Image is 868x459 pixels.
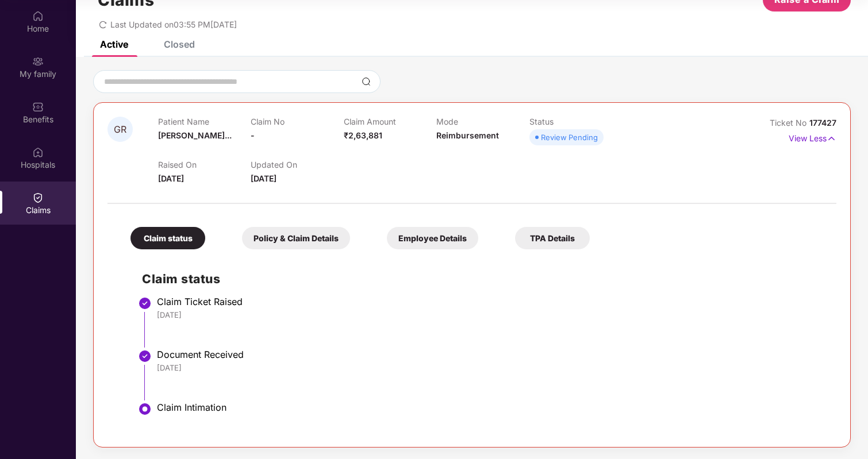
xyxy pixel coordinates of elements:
span: Ticket No [770,118,809,128]
div: Claim status [130,227,205,249]
div: Active [100,38,128,50]
div: Review Pending [541,132,598,143]
span: Last Updated on 03:55 PM[DATE] [110,20,237,29]
p: View Less [789,129,836,145]
span: Reimbursement [436,130,499,140]
div: Closed [164,38,195,50]
p: Mode [436,117,529,126]
p: Claim No [251,117,343,126]
div: TPA Details [515,227,590,249]
img: svg+xml;base64,PHN2ZyBpZD0iU3RlcC1Eb25lLTMyeDMyIiB4bWxucz0iaHR0cDovL3d3dy53My5vcmcvMjAwMC9zdmciIH... [138,296,152,310]
div: Claim Intimation [157,402,825,413]
img: svg+xml;base64,PHN2ZyB4bWxucz0iaHR0cDovL3d3dy53My5vcmcvMjAwMC9zdmciIHdpZHRoPSIxNyIgaGVpZ2h0PSIxNy... [827,132,836,145]
img: svg+xml;base64,PHN2ZyBpZD0iQ2xhaW0iIHhtbG5zPSJodHRwOi8vd3d3LnczLm9yZy8yMDAwL3N2ZyIgd2lkdGg9IjIwIi... [32,192,44,203]
div: Document Received [157,349,825,360]
img: svg+xml;base64,PHN2ZyBpZD0iU3RlcC1BY3RpdmUtMzJ4MzIiIHhtbG5zPSJodHRwOi8vd3d3LnczLm9yZy8yMDAwL3N2Zy... [138,402,152,416]
div: [DATE] [157,362,825,373]
span: - [251,130,255,140]
p: Raised On [158,160,251,169]
span: GR [114,125,126,134]
img: svg+xml;base64,PHN2ZyB3aWR0aD0iMjAiIGhlaWdodD0iMjAiIHZpZXdCb3g9IjAgMCAyMCAyMCIgZmlsbD0ibm9uZSIgeG... [32,56,44,67]
div: [DATE] [157,310,825,320]
img: svg+xml;base64,PHN2ZyBpZD0iU2VhcmNoLTMyeDMyIiB4bWxucz0iaHR0cDovL3d3dy53My5vcmcvMjAwMC9zdmciIHdpZH... [362,77,371,86]
img: svg+xml;base64,PHN2ZyBpZD0iSG9zcGl0YWxzIiB4bWxucz0iaHR0cDovL3d3dy53My5vcmcvMjAwMC9zdmciIHdpZHRoPS... [32,146,44,158]
p: Status [529,117,622,126]
span: [PERSON_NAME]... [158,130,232,140]
h2: Claim status [142,269,825,288]
div: Claim Ticket Raised [157,296,825,307]
img: svg+xml;base64,PHN2ZyBpZD0iSG9tZSIgeG1sbnM9Imh0dHA6Ly93d3cudzMub3JnLzIwMDAvc3ZnIiB3aWR0aD0iMjAiIG... [32,10,44,22]
p: Patient Name [158,117,251,126]
img: svg+xml;base64,PHN2ZyBpZD0iQmVuZWZpdHMiIHhtbG5zPSJodHRwOi8vd3d3LnczLm9yZy8yMDAwL3N2ZyIgd2lkdGg9Ij... [32,101,44,113]
span: 177427 [809,118,836,128]
p: Claim Amount [344,117,436,126]
div: Employee Details [387,227,478,249]
span: ₹2,63,881 [344,130,382,140]
span: [DATE] [158,173,184,183]
div: Policy & Claim Details [242,227,350,249]
span: [DATE] [251,173,276,183]
span: redo [99,20,107,29]
p: Updated On [251,160,343,169]
img: svg+xml;base64,PHN2ZyBpZD0iU3RlcC1Eb25lLTMyeDMyIiB4bWxucz0iaHR0cDovL3d3dy53My5vcmcvMjAwMC9zdmciIH... [138,349,152,363]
